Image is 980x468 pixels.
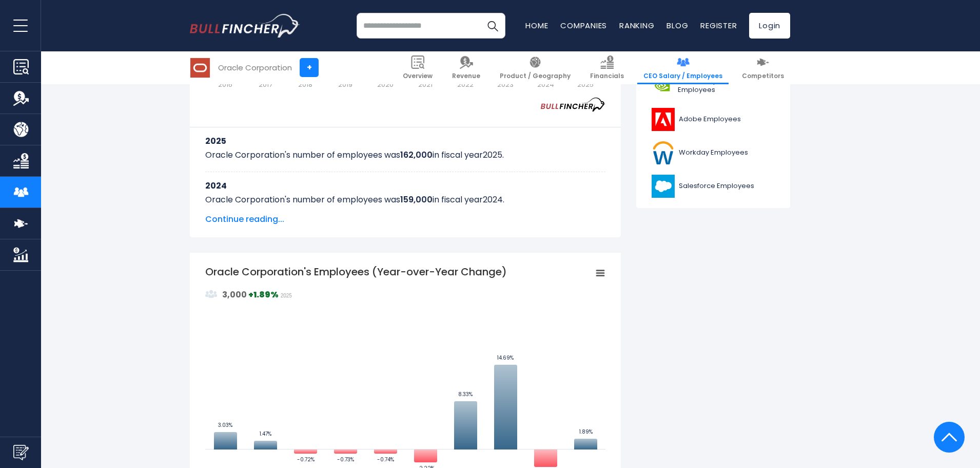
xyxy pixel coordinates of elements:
img: bullfincher logo [190,14,300,38]
tspan: 14.69% [497,354,514,362]
span: Overview [403,72,433,80]
text: 2021 [418,80,433,89]
tspan: 1.89% [579,428,593,436]
b: 162,000 [400,149,433,161]
tspan: -0.72% [297,456,315,463]
h3: 2025 [205,135,605,147]
text: 2024 [537,80,554,89]
span: Financials [590,72,624,80]
a: Competitors [736,51,790,84]
img: ADBE logo [650,108,676,131]
text: 2017 [259,80,272,89]
img: NVDA logo [650,74,675,98]
text: 2019 [338,80,352,89]
a: Go to homepage [190,14,300,38]
span: Competitors [742,72,784,80]
a: CEO Salary / Employees [637,51,729,84]
img: WDAY logo [650,141,676,164]
tspan: 1.47% [260,430,271,438]
div: Oracle Corporation [218,62,292,73]
strong: 3,000 [222,289,247,301]
a: Workday Employees [644,139,782,167]
span: NVIDIA Corporation Employees [678,77,776,95]
a: Register [700,20,737,31]
a: Revenue [446,51,486,84]
a: Blog [667,20,688,31]
a: Product / Geography [494,51,577,84]
span: 2025 [483,149,502,161]
a: Ranking [619,20,654,31]
h3: 2024 [205,179,605,192]
text: 2016 [218,80,232,89]
span: Salesforce Employees [679,182,754,191]
tspan: -0.73% [337,456,354,463]
a: Overview [397,51,439,84]
a: Salesforce Employees [644,172,782,200]
tspan: 3.03% [218,421,232,429]
p: Oracle Corporation's number of employees was in fiscal year . [205,194,605,206]
a: Home [525,20,548,31]
img: ORCL logo [190,58,210,78]
span: Continue reading... [205,213,605,226]
span: Product / Geography [500,72,571,80]
span: Adobe Employees [679,115,741,124]
a: NVIDIA Corporation Employees [644,72,782,100]
a: Companies [560,20,607,31]
span: Workday Employees [679,148,748,157]
strong: + [248,289,279,301]
a: Adobe Employees [644,105,782,134]
a: Financials [584,51,630,84]
tspan: Oracle Corporation's Employees (Year-over-Year Change) [205,265,507,279]
text: 2020 [377,80,394,89]
text: 2025 [577,80,594,89]
text: 2018 [298,80,312,89]
text: 2022 [457,80,474,89]
span: 2025 [281,293,292,298]
button: Search [480,13,505,39]
img: CRM logo [650,175,676,198]
a: + [300,58,319,77]
tspan: -0.74% [377,456,394,463]
span: Revenue [452,72,480,80]
tspan: 8.33% [458,390,473,398]
p: Oracle Corporation's number of employees was in fiscal year . [205,149,605,161]
b: 159,000 [400,194,433,205]
span: 2024 [483,194,503,205]
strong: 1.89% [253,289,279,301]
a: Login [749,13,790,39]
img: graph_employee_icon.svg [205,288,218,301]
text: 2023 [497,80,514,89]
span: CEO Salary / Employees [643,72,722,80]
